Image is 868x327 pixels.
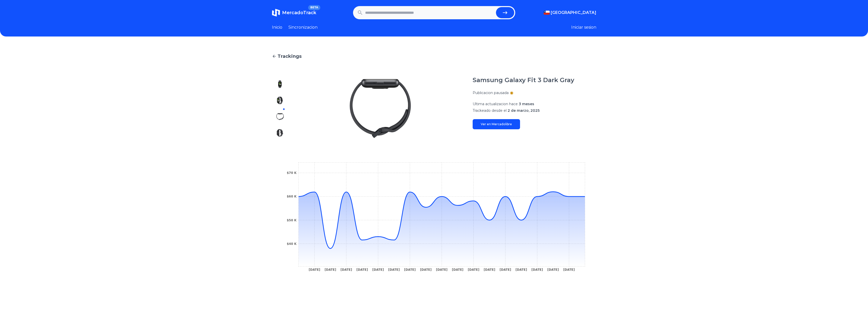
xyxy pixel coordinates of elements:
[276,129,284,137] img: Samsung Galaxy Fit 3 Dark Gray
[287,171,297,175] tspan: $70 K
[547,268,559,271] tspan: [DATE]
[571,24,596,30] button: Iniciar sesion
[404,268,416,271] tspan: [DATE]
[563,268,575,271] tspan: [DATE]
[544,11,550,15] img: Chile
[473,119,520,129] a: Ver en Mercadolibre
[356,268,368,271] tspan: [DATE]
[287,219,297,222] tspan: $50 K
[308,268,320,271] tspan: [DATE]
[276,96,284,104] img: Samsung Galaxy Fit 3 Dark Gray
[544,10,596,16] button: [GEOGRAPHIC_DATA]
[388,268,400,271] tspan: [DATE]
[519,102,534,106] span: 3 meses
[276,80,284,88] img: Samsung Galaxy Fit 3 Dark Gray
[287,242,297,246] tspan: $40 K
[282,10,316,15] span: MercadoTrack
[500,268,511,271] tspan: [DATE]
[372,268,384,271] tspan: [DATE]
[473,76,574,84] h1: Samsung Galaxy Fit 3 Dark Gray
[324,268,336,271] tspan: [DATE]
[288,24,318,30] a: Sincronizacion
[473,102,518,106] span: Ultima actualizacion hace
[272,53,596,60] a: Trackings
[473,90,509,95] p: Publicacion pausada
[340,268,352,271] tspan: [DATE]
[508,108,540,113] span: 2 de marzo, 2025
[452,268,463,271] tspan: [DATE]
[308,5,320,10] span: BETA
[473,108,507,113] span: Trackeado desde el
[515,268,527,271] tspan: [DATE]
[531,268,543,271] tspan: [DATE]
[278,53,302,60] span: Trackings
[436,268,448,271] tspan: [DATE]
[272,24,282,30] a: Inicio
[420,268,432,271] tspan: [DATE]
[287,195,297,198] tspan: $60 K
[272,9,280,17] img: MercadoTrack
[484,268,495,271] tspan: [DATE]
[551,10,596,16] span: [GEOGRAPHIC_DATA]
[298,76,463,141] img: Samsung Galaxy Fit 3 Dark Gray
[276,113,284,121] img: Samsung Galaxy Fit 3 Dark Gray
[468,268,479,271] tspan: [DATE]
[272,9,316,17] a: MercadoTrackBETA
